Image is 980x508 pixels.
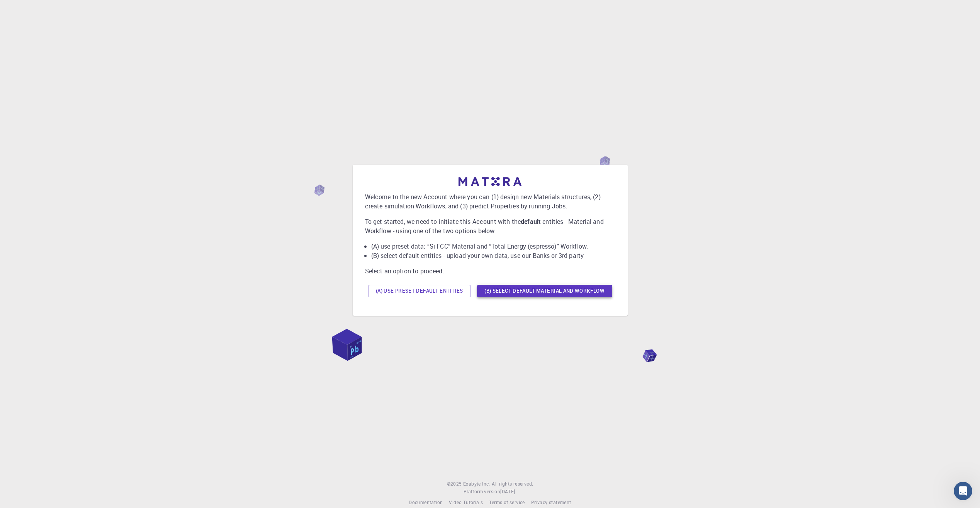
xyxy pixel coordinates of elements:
[489,499,525,505] span: Terms of service
[531,499,571,505] span: Privacy statement
[365,266,615,276] p: Select an option to proceed.
[449,499,483,505] span: Video Tutorials
[371,251,615,260] li: (B) select default entities - upload your own data, use our Banks or 3rd party
[954,482,972,500] iframe: Intercom live chat
[477,285,612,297] button: (B) Select default material and workflow
[447,480,463,488] span: © 2025
[371,242,615,251] li: (A) use preset data: “Si FCC” Material and “Total Energy (espresso)” Workflow.
[464,488,500,496] span: Platform version
[459,177,522,186] img: logo
[15,5,43,12] span: Support
[409,499,443,506] a: Documentation
[365,192,615,211] p: Welcome to the new Account where you can (1) design new Materials structures, (2) create simulati...
[463,481,490,487] span: Exabyte Inc.
[449,499,483,506] a: Video Tutorials
[492,480,533,488] span: All rights reserved.
[368,285,471,297] button: (A) Use preset default entities
[521,217,541,226] b: default
[409,499,443,505] span: Documentation
[489,499,525,506] a: Terms of service
[463,480,490,488] a: Exabyte Inc.
[365,217,615,235] p: To get started, we need to initiate this Account with the entities - Material and Workflow - usin...
[531,499,571,506] a: Privacy statement
[500,488,516,496] a: [DATE].
[500,488,516,494] span: [DATE] .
